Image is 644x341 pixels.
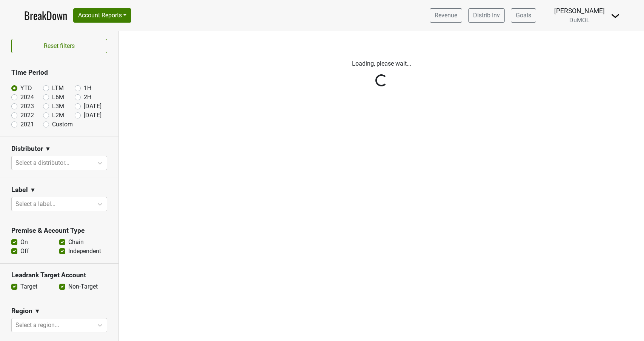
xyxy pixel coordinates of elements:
[430,8,462,23] a: Revenue
[172,59,591,68] p: Loading, please wait...
[24,8,67,23] a: BreakDown
[554,6,605,16] div: [PERSON_NAME]
[569,17,590,24] span: DuMOL
[611,11,620,20] img: Dropdown Menu
[73,8,131,23] button: Account Reports
[511,8,536,23] a: Goals
[468,8,505,23] a: Distrib Inv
